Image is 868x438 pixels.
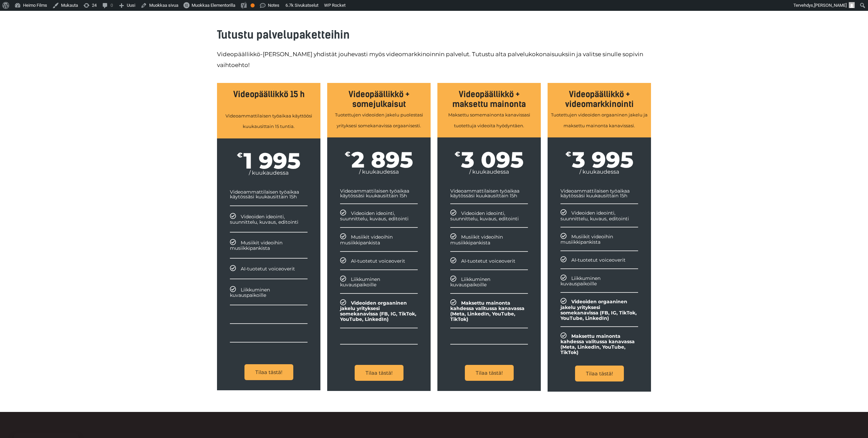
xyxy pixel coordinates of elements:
span: € [566,151,571,158]
span: Liikkuminen kuvauspaikoille [230,287,270,298]
span: AI-tuotetut voiceoverit [461,258,515,264]
span: Tuotettujen videoiden orgaaninen jakelu ja maksettu mainonta kanavissasi. [551,112,648,128]
span: € [345,151,350,158]
span: 1 995 [243,152,300,170]
span: Musiikit videoihin musiikkipankista [450,234,503,246]
span: Videoammattilaisen työaikaa käytössäsi kuukausittain 15h [450,188,519,199]
h3: Tutustu palvelupaketteihin [217,27,651,43]
span: AI-tuotetut voiceoverit [571,257,626,263]
a: Tilaa tästä! [244,364,293,380]
span: 3 995 [572,151,633,169]
a: Tilaa tästä! [575,366,624,381]
span: Musiikit videoihin musiikkipankista [560,234,613,245]
div: OK [251,3,255,7]
span: / kuukaudessa [327,169,431,175]
span: Videoammattilaisen työaikaa käytössäsi kuukausittain 15h [560,188,630,199]
b: Videoiden orgaaninen jakelu yrityksesi somekanavissa (FB, IG, TikTok, YouTube, LinkedIn) [560,299,637,321]
b: Maksettu mainonta kahdessa valitussa kanavassa (Meta, LinkedIn, YouTube, TikTok) [450,300,525,322]
span: € [455,151,460,158]
span: Liikkuminen kuvauspaikoille [340,276,380,288]
p: Videopäällikkö-[PERSON_NAME] yhdistät jouhevasti myös videomarkkinoinnin palvelut. Tutustu alta p... [217,49,651,70]
span: Musiikit videoihin musiikkipankista [340,234,393,246]
span: Muokkaa Elementorilla [192,3,235,8]
span: / kuukaudessa [437,169,541,175]
a: Tilaa tästä! [355,365,403,381]
span: 3 095 [461,151,524,169]
span: Videoiden ideointi, suunnittelu, kuvaus, editointi [340,210,409,222]
h3: Videopäällikkö + maksettu mainonta [437,90,541,109]
span: Maksettu somemainonta kanavissasi tuotettuja videoita hyödyntäen. [448,112,530,128]
span: / kuukaudessa [217,170,320,176]
b: Videoiden orgaaninen jakelu yrityksesi somekanavissa (FB, IG, TikTok, YouTube, LinkedIn) [340,300,416,322]
span: AI-tuotetut voiceoverit [351,258,405,264]
span: Liikkuminen kuvauspaikoille [560,275,600,287]
b: Maksettu mainonta kahdessa valitussa kanavassa (Meta, LinkedIn, YouTube, TikTok) [560,333,635,355]
span: 2 895 [351,151,413,169]
h3: Videopäällikkö + somejulkaisut [327,90,431,109]
span: Videoammattilaisen työaikaa käyttöösi kuukausittain 15 tuntia. [225,113,312,129]
span: / kuukaudessa [548,169,651,175]
span: Videoammattilaisen työaikaa käytössäsi kuukausittain 15h [340,188,409,199]
h3: Videopäällikkö + videomarkkinointi [548,90,651,109]
span: Videoammattilaisen työaikaa käytössäsi kuukausittain 15h [230,189,299,200]
span: Liikkuminen kuvauspaikoille [450,276,490,288]
span: [PERSON_NAME] [814,3,847,8]
h3: Videopäällikkö 15 h [217,90,320,100]
span: Musiikit videoihin musiikkipankista [230,240,282,251]
span: AI-tuotetut voiceoverit [241,266,295,272]
span: € [237,152,242,159]
span: Videoiden ideointi, suunnittelu, kuvaus, editointi [450,210,519,222]
a: Tilaa tästä! [465,365,514,381]
span: Videoiden ideointi, suunnittelu, kuvaus, editointi [560,210,629,222]
span: Videoiden ideointi, suunnittelu, kuvaus, editointi [230,214,298,225]
span: Tuotettujen videoiden jakelu puolestasi yrityksesi somekanavissa orgaanisesti. [335,112,423,128]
